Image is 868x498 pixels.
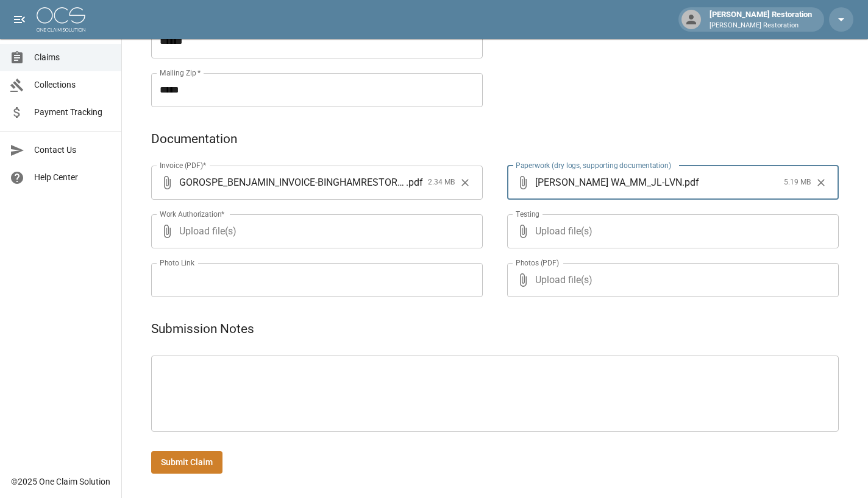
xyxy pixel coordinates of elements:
label: Photo Link [160,258,194,268]
label: Invoice (PDF)* [160,160,207,170]
span: . pdf [682,175,699,189]
button: Clear [812,174,830,192]
label: Photos (PDF) [516,258,559,268]
button: Clear [456,174,474,192]
label: Paperwork (dry logs, supporting documentation) [516,160,671,170]
label: Testing [516,209,539,219]
button: Submit Claim [151,451,222,474]
span: Upload file(s) [535,263,806,297]
span: Upload file(s) [179,214,450,248]
p: [PERSON_NAME] Restoration [710,21,812,31]
span: GOROSPE_BENJAMIN_INVOICE-BINGHAMRESTORATION-LVN [179,175,406,189]
span: Collections [34,79,112,91]
span: 5.19 MB [784,177,811,189]
span: Contact Us [34,144,112,156]
label: Work Authorization* [160,209,225,219]
label: Mailing Zip [160,68,201,78]
span: . pdf [406,175,423,189]
span: Payment Tracking [34,106,112,119]
div: © 2025 One Claim Solution [11,475,110,488]
span: Help Center [34,171,112,184]
span: [PERSON_NAME] WA_MM_JL-LVN [535,175,682,189]
span: Claims [34,51,112,64]
img: ocs-logo-white-transparent.png [37,7,85,32]
button: open drawer [7,7,32,32]
span: Upload file(s) [535,214,806,248]
span: 2.34 MB [428,177,455,189]
div: [PERSON_NAME] Restoration [705,9,817,30]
